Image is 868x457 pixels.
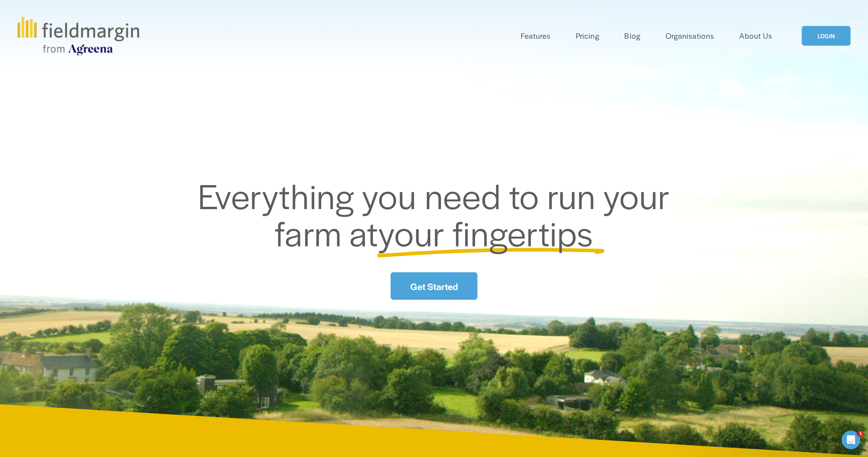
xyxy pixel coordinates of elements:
[17,17,139,55] img: fieldmargin.com
[521,29,551,42] a: folder dropdown
[576,29,599,42] a: Pricing
[391,272,477,300] a: Get Started
[842,431,860,449] iframe: Intercom live chat
[666,29,714,42] a: Organisations
[624,29,640,42] a: Blog
[858,431,864,437] span: 1
[521,30,551,41] span: Features
[198,171,678,256] span: Everything you need to run your farm at
[378,208,593,256] span: your fingertips
[739,29,772,42] a: About Us
[802,26,851,46] a: LOGIN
